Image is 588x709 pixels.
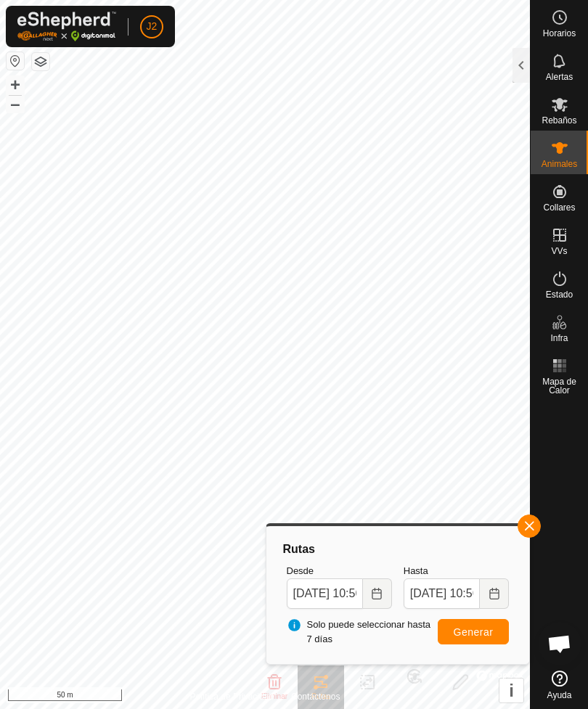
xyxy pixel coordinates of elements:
span: Infra [550,334,568,343]
button: – [7,95,24,112]
span: Mapa de Calor [534,377,584,395]
span: J2 [147,19,158,34]
span: Ayuda [547,691,572,700]
label: Hasta [404,564,509,578]
button: Capas del Mapa [32,53,49,70]
span: Estado [546,290,573,299]
span: Animales [542,160,577,168]
a: Contáctenos [291,690,340,703]
span: Horarios [543,29,576,38]
span: Alertas [546,73,573,81]
div: Rutas [281,541,515,558]
span: VVs [551,247,567,255]
a: Ayuda [531,665,588,705]
a: Política de Privacidad [190,690,274,703]
span: Collares [543,203,575,212]
span: Rebaños [542,116,576,125]
span: i [509,681,514,700]
button: Generar [438,619,509,644]
button: i [499,679,523,702]
span: Solo puede seleccionar hasta 7 días [287,618,438,646]
div: Chat abierto [538,622,581,665]
label: Desde [287,564,392,578]
button: Restablecer Mapa [7,52,24,70]
span: Generar [454,626,494,638]
img: Logo Gallagher [17,12,116,41]
button: Choose Date [480,578,509,609]
button: + [7,76,24,94]
button: Choose Date [363,578,392,609]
